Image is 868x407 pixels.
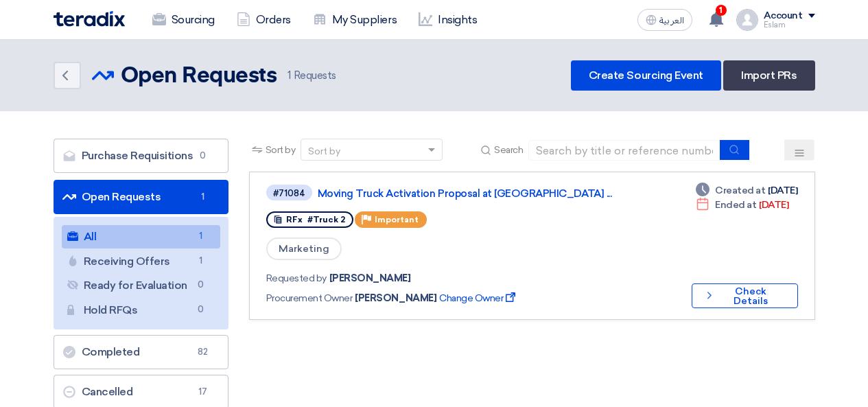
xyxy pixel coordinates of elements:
[288,68,336,84] span: Requests
[193,254,209,268] span: 1
[715,198,756,212] span: Ended at
[318,187,661,200] a: Moving Truck Activation Proposal at [GEOGRAPHIC_DATA] ...
[266,237,342,260] span: Marketing
[736,9,758,31] img: profile_test.png
[195,149,211,163] span: 0
[408,5,488,35] a: Insights
[266,291,353,305] span: Procurement Owner
[494,143,523,157] span: Search
[193,303,209,317] span: 0
[715,183,765,198] span: Created at
[62,299,220,322] a: Hold RFQs
[637,9,692,31] button: العربية
[54,11,125,27] img: Teradix logo
[302,5,408,35] a: My Suppliers
[439,291,518,305] span: Change Owner
[692,283,798,308] button: Check Details
[266,143,296,157] span: Sort by
[764,10,803,22] div: Account
[195,385,211,399] span: 17
[121,62,277,90] h2: Open Requests
[273,189,305,198] div: #71084
[375,215,419,224] span: Important
[716,5,727,16] span: 1
[195,345,211,359] span: 82
[764,21,815,29] div: Eslam
[696,198,788,212] div: [DATE]
[54,180,228,214] a: Open Requests1
[528,140,720,161] input: Search by title or reference number
[141,5,226,35] a: Sourcing
[288,69,291,82] span: 1
[62,250,220,273] a: Receiving Offers
[62,225,220,248] a: All
[193,278,209,292] span: 0
[54,335,228,369] a: Completed82
[329,271,411,286] span: [PERSON_NAME]
[723,60,814,91] a: Import PRs
[195,190,211,204] span: 1
[571,60,721,91] a: Create Sourcing Event
[659,16,684,25] span: العربية
[286,215,303,224] span: RFx
[355,291,436,305] span: [PERSON_NAME]
[266,271,327,286] span: Requested by
[54,139,228,173] a: Purchase Requisitions0
[696,183,797,198] div: [DATE]
[307,215,345,224] span: #Truck 2
[62,274,220,297] a: Ready for Evaluation
[193,229,209,244] span: 1
[226,5,302,35] a: Orders
[308,144,340,159] div: Sort by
